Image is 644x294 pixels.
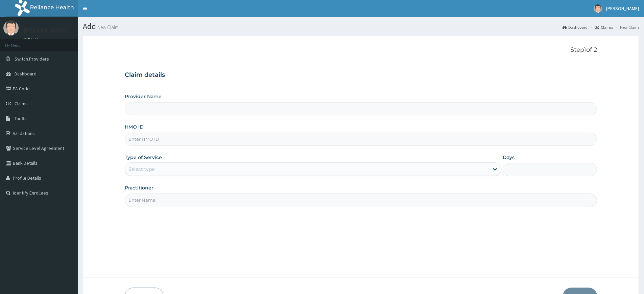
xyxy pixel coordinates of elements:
label: Practitioner [125,184,153,191]
label: Provider Name [125,93,162,100]
p: Step 1 of 2 [125,46,597,54]
input: Enter Name [125,194,597,207]
h3: Claim details [125,71,597,79]
span: [PERSON_NAME] [606,5,639,12]
div: Select type [128,166,154,173]
label: HMO ID [125,123,144,130]
input: Enter HMO ID [125,133,597,146]
span: Dashboard [15,71,37,77]
small: New Claim [96,25,119,30]
img: User Image [594,4,602,13]
a: Dashboard [563,24,588,30]
img: User Image [3,20,19,36]
li: New Claim [614,24,639,30]
span: Switch Providers [15,56,49,62]
h1: Add [83,22,639,31]
label: Type of Service [125,154,162,161]
label: Days [503,154,515,161]
span: Tariffs [15,115,27,121]
a: Claims [595,24,613,30]
a: Online [24,37,40,42]
span: Claims [15,100,28,107]
p: [PERSON_NAME] [24,27,68,33]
